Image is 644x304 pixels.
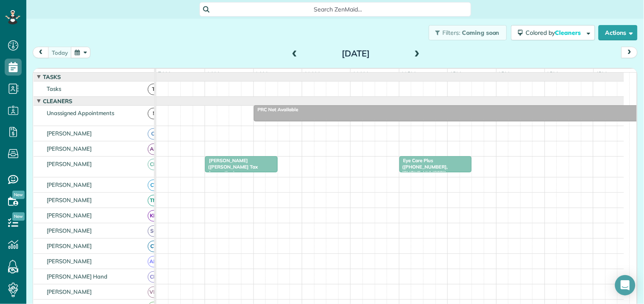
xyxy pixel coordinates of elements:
span: AM [148,256,159,267]
button: Colored byCleaners [511,25,595,40]
span: T [148,84,159,95]
span: CM [148,159,159,170]
span: [PERSON_NAME] [45,181,94,188]
button: Actions [599,25,638,40]
span: KD [148,210,159,222]
span: 9am [254,70,270,77]
span: [PERSON_NAME] [45,130,94,137]
span: 4pm [594,70,609,77]
span: [PERSON_NAME] ([PERSON_NAME] Tax Accounting) ([PHONE_NUMBER]) [205,158,258,182]
span: [PERSON_NAME] [45,288,94,295]
span: CT [148,241,159,252]
span: 11am [351,70,370,77]
span: 8am [205,70,221,77]
span: Tasks [41,73,62,80]
span: AR [148,144,159,155]
h2: [DATE] [303,49,409,58]
span: [PERSON_NAME] Hand [45,273,109,280]
span: Cleaners [41,98,74,104]
span: SC [148,225,159,237]
span: Colored by [526,29,584,37]
span: 7am [156,70,172,77]
span: 10am [302,70,321,77]
span: [PERSON_NAME] [45,197,94,203]
span: 1pm [448,70,463,77]
button: next [622,47,638,58]
span: CT [148,180,159,191]
span: ! [148,108,159,119]
span: Unassigned Appointments [45,110,116,116]
span: VM [148,287,159,298]
span: New [12,212,25,221]
span: [PERSON_NAME] [45,227,94,234]
span: [PERSON_NAME] [45,160,94,167]
span: Cleaners [555,29,582,37]
span: [PERSON_NAME] [45,145,94,152]
span: CJ [148,128,159,140]
span: Tasks [45,85,63,92]
button: prev [33,47,49,58]
span: New [12,191,25,199]
span: 3pm [545,70,560,77]
span: [PERSON_NAME] [45,212,94,219]
span: CH [148,271,159,283]
span: 2pm [497,70,512,77]
span: TM [148,195,159,206]
span: 12pm [399,70,418,77]
span: Coming soon [462,29,500,37]
div: Open Intercom Messenger [615,275,636,296]
button: today [48,47,72,58]
span: Filters: [443,29,461,37]
span: [PERSON_NAME] [45,258,94,265]
span: PRC Not Available [253,107,299,113]
span: Eye Care Plus ([PHONE_NUMBER], [PHONE_NUMBER]) [399,158,448,176]
span: [PERSON_NAME] [45,242,94,249]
